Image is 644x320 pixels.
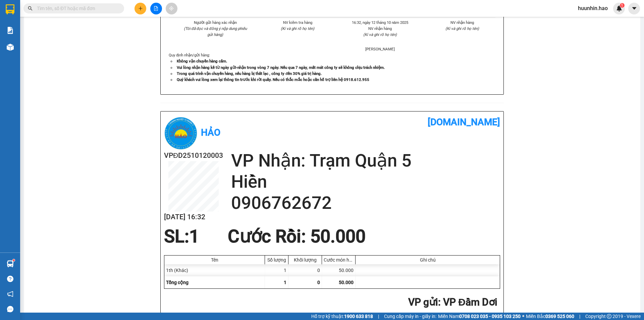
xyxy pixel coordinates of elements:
sup: 1 [620,3,625,8]
b: [DOMAIN_NAME] [428,117,500,128]
li: [PERSON_NAME] [347,46,413,52]
img: solution-icon [7,27,14,34]
h2: VP Nhận: Trạm Quận 5 [231,150,500,171]
strong: 1900 633 818 [344,314,373,319]
span: | [579,313,580,320]
span: file-add [154,6,158,11]
div: 0 [288,264,322,276]
li: NV nhận hàng [347,26,413,32]
span: Cước Rồi : 50.000 [228,226,366,247]
sup: 1 [13,259,15,261]
div: 50.000 [322,264,356,276]
div: Số lượng [267,257,286,263]
i: (Kí và ghi rõ họ tên) [363,32,397,37]
span: notification [7,291,13,297]
span: question-circle [7,276,13,282]
strong: Vui lòng nhận hàng kể từ ngày gửi-nhận trong vòng 7 ngày. Nếu qua 7 ngày, mất mát công ty sẽ khôn... [177,65,385,70]
img: logo.jpg [164,117,198,150]
li: Hotline: 02839552959 [63,25,280,33]
span: search [28,6,33,11]
span: Hỗ trợ kỹ thuật: [311,313,373,320]
strong: Trong quá trình vận chuyển hàng, nếu hàng bị thất lạc , công ty đền 30% giá trị hàng. [177,71,322,76]
strong: Không vận chuyển hàng cấm. [177,59,227,63]
img: logo.jpg [8,8,42,42]
span: SL: [164,226,189,247]
span: 1 [284,280,286,285]
h2: : VP Đầm Dơi [164,295,497,309]
h2: VPĐD2510120003 [164,150,223,161]
span: Cung cấp máy in - giấy in: [384,313,436,320]
span: 50.000 [339,280,354,285]
span: Miền Bắc [526,313,574,320]
div: 1th (Khác) [164,264,265,276]
h2: [DATE] 16:32 [164,212,223,223]
h2: 0906762672 [231,192,500,214]
b: GỬI : VP Đầm Dơi [8,49,81,60]
button: aim [166,3,177,14]
div: Tên [166,257,263,263]
input: Tìm tên, số ĐT hoặc mã đơn [37,5,116,12]
i: (Kí và ghi rõ họ tên) [445,26,479,31]
li: NV nhận hàng [429,19,496,26]
button: plus [135,3,146,14]
span: huunhin.hao [573,4,613,12]
div: Quy định nhận/gửi hàng : [169,52,495,82]
strong: Quý khách vui lòng xem lại thông tin trước khi rời quầy. Nếu có thắc mắc hoặc cần hỗ trợ liên hệ ... [177,77,369,82]
span: VP gửi [408,296,438,308]
span: 1 [189,226,199,247]
div: 1 [265,264,288,276]
h2: Hiền [231,171,500,192]
strong: 0369 525 060 [545,314,574,319]
i: (Tôi đã đọc và đồng ý nộp dung phiếu gửi hàng) [184,26,247,37]
span: Miền Nam [438,313,521,320]
span: aim [169,6,174,11]
i: (Kí và ghi rõ họ tên) [281,26,314,31]
div: Khối lượng [290,257,320,263]
strong: 0708 023 035 - 0935 103 250 [459,314,521,319]
span: | [378,313,379,320]
li: Người gửi hàng xác nhận [182,19,249,26]
span: 0 [317,280,320,285]
li: 16:32, ngày 12 tháng 10 năm 2025 [347,19,413,26]
button: file-add [150,3,162,14]
div: Cước món hàng [324,257,354,263]
span: message [7,306,13,312]
button: caret-down [628,3,640,14]
li: 26 Phó Cơ Điều, Phường 12 [63,16,280,25]
div: Ghi chú [357,257,498,263]
span: copyright [607,314,611,319]
img: logo-vxr [6,4,14,14]
span: plus [138,6,143,11]
span: 1 [621,3,623,8]
span: ⚪️ [522,315,524,318]
img: warehouse-icon [7,44,14,51]
b: Hảo [201,127,220,138]
span: Tổng cộng [166,280,189,285]
img: warehouse-icon [7,260,14,267]
img: icon-new-feature [616,5,622,11]
li: NV kiểm tra hàng [265,19,331,26]
span: caret-down [631,5,637,11]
